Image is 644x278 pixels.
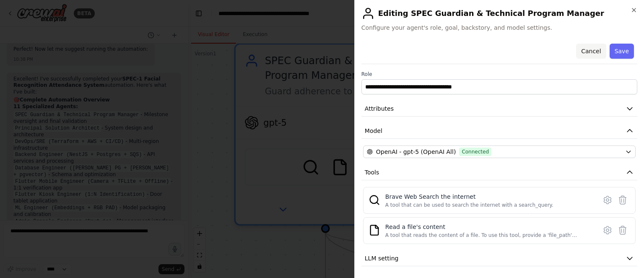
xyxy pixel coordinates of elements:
[459,148,491,156] span: Connected
[376,148,456,156] span: OpenAI - gpt-5 (OpenAI All)
[365,168,379,177] span: Tools
[600,223,615,238] button: Configure tool
[385,223,592,231] div: Read a file's content
[610,44,634,59] button: Save
[369,224,380,236] img: FileReadTool
[361,23,637,32] span: Configure your agent's role, goal, backstory, and model settings.
[365,127,382,135] span: Model
[365,104,394,113] span: Attributes
[600,192,615,208] button: Configure tool
[361,101,637,117] button: Attributes
[615,223,630,238] button: Delete tool
[385,232,592,239] div: A tool that reads the content of a file. To use this tool, provide a 'file_path' parameter with t...
[361,251,637,266] button: LLM setting
[361,7,637,20] h2: Editing SPEC Guardian & Technical Program Manager
[615,192,630,208] button: Delete tool
[361,123,637,139] button: Model
[361,71,637,78] label: Role
[576,44,606,59] button: Cancel
[385,192,553,201] div: Brave Web Search the internet
[385,202,553,208] div: A tool that can be used to search the internet with a search_query.
[361,165,637,180] button: Tools
[369,194,380,206] img: BraveSearchTool
[363,145,636,158] button: OpenAI - gpt-5 (OpenAI All)Connected
[365,254,399,262] span: LLM setting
